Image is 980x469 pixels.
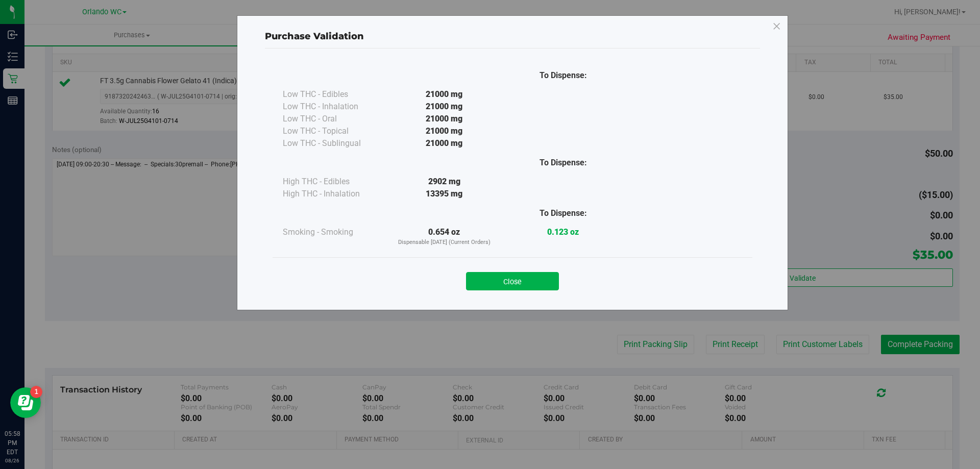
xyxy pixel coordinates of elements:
div: High THC - Inhalation [283,188,385,200]
div: Low THC - Sublingual [283,137,385,150]
div: 21000 mg [385,101,504,113]
strong: 0.123 oz [547,227,579,237]
div: Low THC - Edibles [283,88,385,101]
button: Close [466,272,559,290]
div: 21000 mg [385,113,504,125]
div: High THC - Edibles [283,176,385,188]
div: To Dispense: [504,69,623,82]
div: 2902 mg [385,176,504,188]
p: Dispensable [DATE] (Current Orders) [385,238,504,247]
div: Low THC - Topical [283,125,385,137]
div: 21000 mg [385,137,504,150]
div: 13395 mg [385,188,504,200]
iframe: Resource center [10,387,41,418]
div: To Dispense: [504,207,623,219]
div: 21000 mg [385,88,504,101]
div: Low THC - Inhalation [283,101,385,113]
div: Low THC - Oral [283,113,385,125]
div: 21000 mg [385,125,504,137]
div: Smoking - Smoking [283,226,385,238]
span: Purchase Validation [265,31,364,42]
div: To Dispense: [504,157,623,169]
div: 0.654 oz [385,226,504,247]
iframe: Resource center unread badge [30,386,42,398]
